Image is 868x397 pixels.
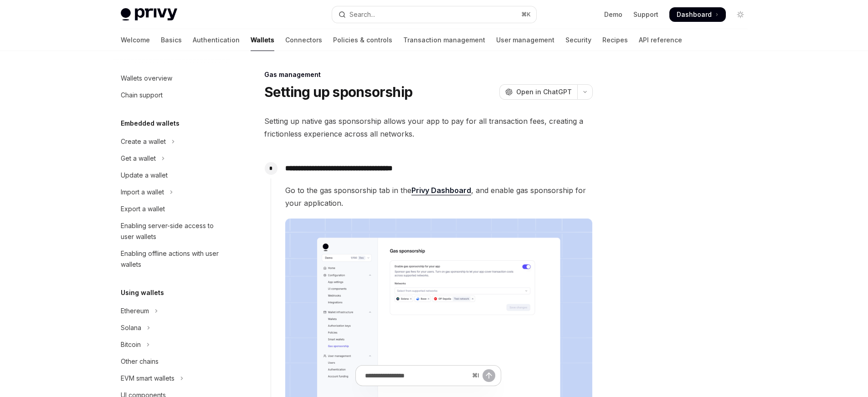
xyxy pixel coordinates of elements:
[113,201,230,217] a: Export a wallet
[251,29,274,51] a: Wallets
[193,29,240,51] a: Authentication
[121,204,165,214] div: Export a wallet
[113,353,230,370] a: Other chains
[333,29,392,51] a: Policies & controls
[677,10,712,19] span: Dashboard
[113,303,230,319] button: Toggle Ethereum section
[285,29,322,51] a: Connectors
[499,84,577,100] button: Open in ChatGPT
[516,87,572,97] span: Open in ChatGPT
[161,29,182,51] a: Basics
[633,10,658,19] a: Support
[521,11,531,18] span: ⌘ K
[121,118,180,129] h5: Embedded wallets
[332,6,536,23] button: Open search
[604,10,622,19] a: Demo
[264,115,593,140] span: Setting up native gas sponsorship allows your app to pay for all transaction fees, creating a fri...
[113,70,230,87] a: Wallets overview
[113,245,230,273] a: Enabling offline actions with user wallets
[669,7,726,22] a: Dashboard
[565,29,591,51] a: Security
[121,187,164,198] div: Import a wallet
[121,90,163,101] div: Chain support
[349,9,375,20] div: Search...
[403,29,485,51] a: Transaction management
[264,70,593,79] div: Gas management
[113,370,230,387] button: Toggle EVM smart wallets section
[121,287,164,298] h5: Using wallets
[121,170,168,181] div: Update a wallet
[121,356,159,367] div: Other chains
[113,336,230,353] button: Toggle Bitcoin section
[411,186,471,195] a: Privy Dashboard
[121,248,225,270] div: Enabling offline actions with user wallets
[121,153,156,164] div: Get a wallet
[113,167,230,183] a: Update a wallet
[113,87,230,103] a: Chain support
[121,136,166,147] div: Create a wallet
[113,218,230,245] a: Enabling server-side access to user wallets
[121,322,141,333] div: Solana
[121,8,177,21] img: light logo
[121,305,149,316] div: Ethereum
[264,84,413,100] h1: Setting up sponsorship
[121,73,172,84] div: Wallets overview
[113,133,230,150] button: Toggle Create a wallet section
[113,320,230,336] button: Toggle Solana section
[639,29,682,51] a: API reference
[365,366,468,386] input: Ask a question...
[121,220,225,242] div: Enabling server-side access to user wallets
[121,339,141,350] div: Bitcoin
[496,29,555,51] a: User management
[733,7,748,22] button: Toggle dark mode
[121,373,175,384] div: EVM smart wallets
[285,184,592,209] span: Go to the gas sponsorship tab in the , and enable gas sponsorship for your application.
[113,184,230,200] button: Toggle Import a wallet section
[113,150,230,167] button: Toggle Get a wallet section
[483,369,495,382] button: Send message
[602,29,628,51] a: Recipes
[121,29,150,51] a: Welcome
